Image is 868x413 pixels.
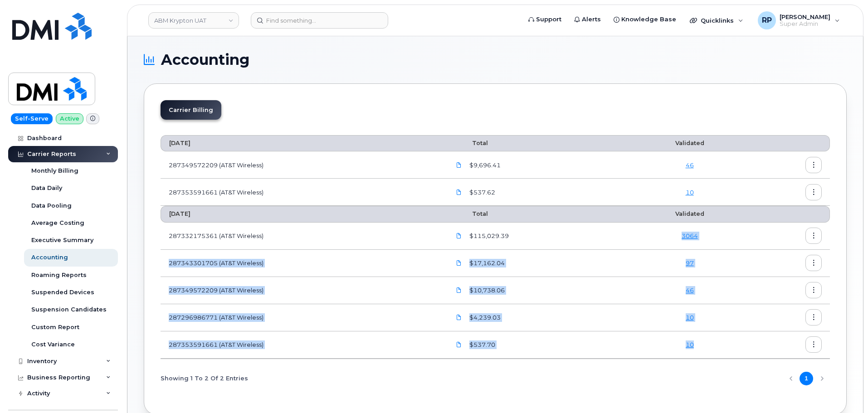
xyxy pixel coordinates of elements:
a: ABM.287353591661_20250630_F.pdf [450,337,468,353]
span: $537.70 [468,340,495,349]
td: 287296986771 (AT&T Wireless) [161,304,442,331]
span: $10,738.06 [468,286,505,295]
th: [DATE] [161,135,442,151]
span: Total [450,210,488,217]
a: 46 [686,287,694,294]
th: Validated [632,135,747,151]
td: 287349572209 (AT&T Wireless) [161,151,442,179]
th: [DATE] [161,206,442,222]
a: ABM.287332175361_20250630_F.pdf [450,228,468,244]
a: 46 [686,161,694,169]
button: Page 1 [800,372,813,385]
a: 10 [686,314,694,321]
span: $9,696.41 [468,161,501,170]
a: 10 [686,189,694,196]
a: ABM.287296986771_20250609_F.pdf [450,310,468,326]
a: 3064 [682,232,698,239]
span: $4,239.03 [468,313,501,322]
a: ABM.287353591661_20250731_F.pdf [450,184,468,200]
span: $17,162.04 [468,259,505,267]
a: ABM.287349572209_20250630_F.pdf [450,282,468,298]
td: 287332175361 (AT&T Wireless) [161,223,442,250]
a: 97 [686,259,694,267]
td: 287349572209 (AT&T Wireless) [161,277,442,304]
span: $115,029.39 [468,232,509,240]
span: Showing 1 To 2 Of 2 Entries [161,372,248,385]
span: $537.62 [468,188,495,197]
th: Validated [632,206,747,222]
a: ABM.287349572209_20250731_F.pdf [450,157,468,173]
td: 287353591661 (AT&T Wireless) [161,331,442,359]
td: 287353591661 (AT&T Wireless) [161,179,442,206]
a: 10 [686,341,694,348]
a: ABM.287343301705_20250630_F.pdf [450,255,468,271]
td: 287343301705 (AT&T Wireless) [161,250,442,277]
span: Total [450,140,488,146]
span: Accounting [161,53,249,67]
